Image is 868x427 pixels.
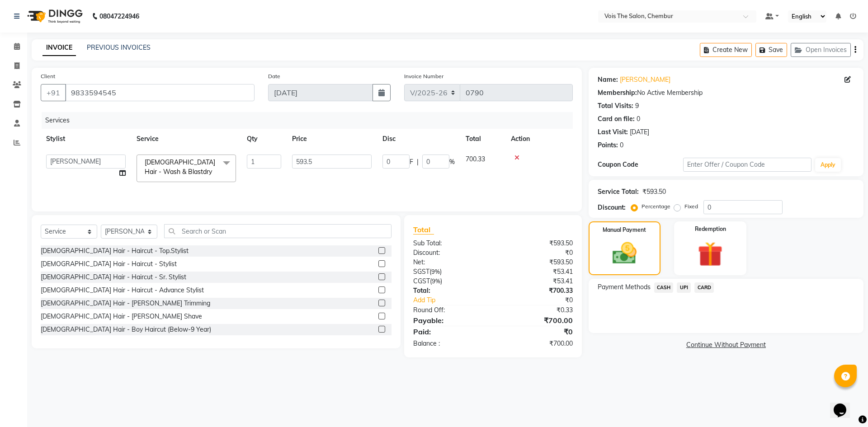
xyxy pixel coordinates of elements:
[637,114,640,124] div: 0
[700,43,752,57] button: Create New
[413,267,429,276] span: SGST
[413,225,434,235] span: Total
[410,157,413,167] span: F
[598,141,618,150] div: Points:
[598,282,651,292] span: Payment Methods
[406,267,493,277] div: ( )
[65,84,255,101] input: Search by Name/Mobile/Email/Code
[41,325,211,334] div: [DEMOGRAPHIC_DATA] Hair - Boy Haircut (Below-9 Year)
[268,72,280,80] label: Date
[830,391,859,418] iframe: chat widget
[41,259,177,269] div: [DEMOGRAPHIC_DATA] Hair - Haircut - Stylist
[406,339,493,348] div: Balance :
[635,101,639,111] div: 9
[432,277,440,285] span: 9%
[598,88,637,98] div: Membership:
[287,129,377,149] th: Price
[493,258,579,267] div: ₹593.50
[87,43,151,52] a: PREVIOUS INVOICES
[605,239,644,267] img: _cash.svg
[598,88,854,98] div: No Active Membership
[684,202,698,211] label: Fixed
[241,129,287,149] th: Qty
[815,158,841,172] button: Apply
[493,315,579,326] div: ₹700.00
[23,4,85,29] img: logo
[42,40,76,56] a: INVOICE
[406,258,493,267] div: Net:
[630,127,649,137] div: [DATE]
[41,84,66,101] button: +91
[41,272,186,282] div: [DEMOGRAPHIC_DATA] Hair - Haircut - Sr. Stylist
[598,101,633,111] div: Total Visits:
[406,315,493,326] div: Payable:
[406,305,493,315] div: Round Off:
[212,168,216,176] a: x
[377,129,460,149] th: Disc
[406,248,493,258] div: Discount:
[449,157,455,167] span: %
[466,155,485,163] span: 700.33
[683,158,811,172] input: Enter Offer / Coupon Code
[695,225,726,233] label: Redemption
[99,4,139,29] b: 08047224946
[131,129,241,149] th: Service
[164,224,392,238] input: Search or Scan
[493,239,579,248] div: ₹593.50
[620,141,623,150] div: 0
[406,239,493,248] div: Sub Total:
[417,157,419,167] span: |
[493,277,579,286] div: ₹53.41
[505,129,573,149] th: Action
[642,202,670,211] label: Percentage
[41,72,55,80] label: Client
[642,187,666,197] div: ₹593.50
[620,75,670,84] a: [PERSON_NAME]
[598,75,618,84] div: Name:
[145,158,215,176] span: [DEMOGRAPHIC_DATA] Hair - Wash & Blastdry
[677,282,691,293] span: UPI
[460,129,505,149] th: Total
[406,296,507,305] a: Add Tip
[690,239,731,270] img: _gift.svg
[598,203,626,212] div: Discount:
[413,277,430,285] span: CGST
[493,286,579,296] div: ₹700.33
[598,127,628,137] div: Last Visit:
[603,226,646,234] label: Manual Payment
[493,339,579,348] div: ₹700.00
[598,114,635,124] div: Card on file:
[590,340,862,350] a: Continue Without Payment
[598,187,639,197] div: Service Total:
[493,248,579,258] div: ₹0
[42,112,580,129] div: Services
[431,268,440,275] span: 9%
[406,286,493,296] div: Total:
[41,286,204,295] div: [DEMOGRAPHIC_DATA] Hair - Haircut - Advance Stylist
[598,160,683,169] div: Coupon Code
[493,305,579,315] div: ₹0.33
[493,267,579,277] div: ₹53.41
[406,326,493,337] div: Paid:
[41,246,189,256] div: [DEMOGRAPHIC_DATA] Hair - Haircut - Top.Stylist
[404,72,443,80] label: Invoice Number
[41,129,131,149] th: Stylist
[41,312,202,321] div: [DEMOGRAPHIC_DATA] Hair - [PERSON_NAME] Shave
[791,43,851,57] button: Open Invoices
[507,296,579,305] div: ₹0
[694,282,714,293] span: CARD
[493,326,579,337] div: ₹0
[654,282,674,293] span: CASH
[406,277,493,286] div: ( )
[41,299,210,308] div: [DEMOGRAPHIC_DATA] Hair - [PERSON_NAME] Trimming
[755,43,787,57] button: Save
